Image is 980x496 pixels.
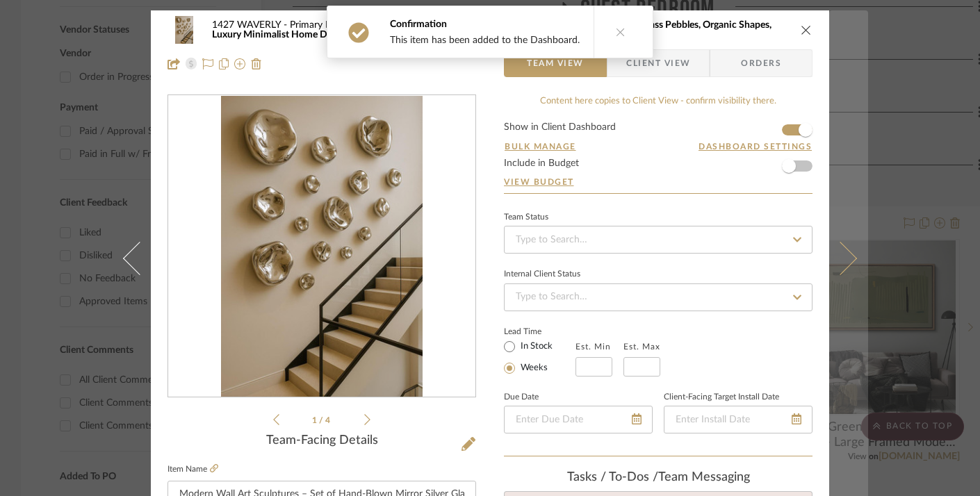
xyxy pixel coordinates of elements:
img: 18c1eb57-b799-424c-907e-d7c1ae998ec3_436x436.jpg [221,96,422,397]
div: Team-Facing Details [168,433,476,449]
span: 4 [325,416,332,424]
label: Lead Time [504,325,575,338]
input: Enter Install Date [664,406,812,433]
div: Content here copies to Client View - confirm visibility there. [504,94,812,108]
div: 0 [168,96,475,397]
span: Tasks / To-Dos / [567,471,658,483]
span: Modern Wall Art Sculptures – Set of Hand-Blown Mirror Silver Glass Pebbles, Organic Shapes, Luxur... [212,20,771,40]
span: 1427 WAVERLY [212,20,290,30]
input: Enter Due Date [504,406,653,433]
input: Type to Search… [504,226,812,254]
span: Orders [726,49,797,77]
button: Dashboard Settings [698,140,812,153]
label: Est. Max [623,342,660,352]
label: Weeks [518,362,548,374]
a: View Budget [504,176,812,188]
button: Bulk Manage [504,140,577,153]
img: Remove from project [251,58,262,69]
label: Due Date [504,394,539,401]
div: Confirmation [390,17,580,31]
label: Item Name [168,463,218,475]
div: Internal Client Status [504,271,580,278]
input: Type to Search… [504,283,812,311]
div: This item has been added to the Dashboard. [390,34,580,47]
div: team Messaging [504,470,812,486]
img: 18c1eb57-b799-424c-907e-d7c1ae998ec3_48x40.jpg [168,16,201,44]
span: Client View [626,49,690,77]
span: 1 [312,416,319,424]
span: Primary Bedroom [290,20,374,30]
mat-radio-group: Select item type [504,338,575,377]
label: In Stock [518,340,553,353]
button: close [800,24,812,36]
label: Client-Facing Target Install Date [664,394,779,401]
label: Est. Min [575,342,611,352]
span: / [319,416,325,424]
div: Team Status [504,214,548,221]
